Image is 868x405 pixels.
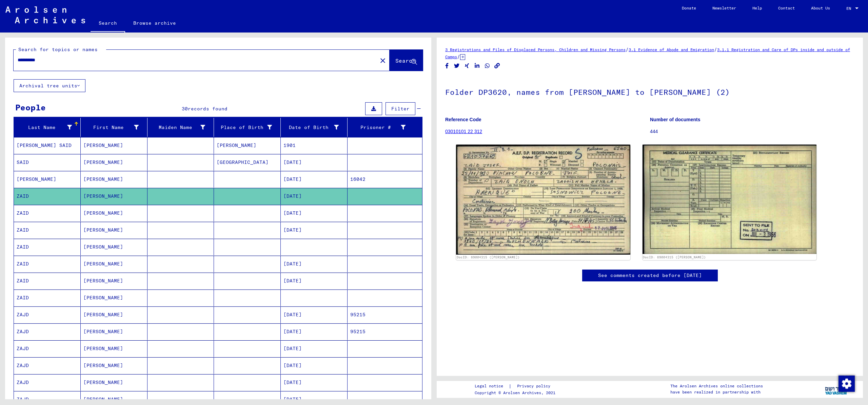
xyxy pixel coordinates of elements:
[281,205,348,221] mat-cell: [DATE]
[214,118,281,137] mat-header-cell: Place of Birth
[17,124,72,131] div: Last Name
[643,145,817,254] img: 002.jpg
[14,222,81,238] mat-cell: ZAID
[445,129,482,134] a: 03010101 22 312
[147,118,214,137] mat-header-cell: Maiden Name
[650,128,854,135] p: 444
[390,50,423,71] button: Search
[395,57,416,64] span: Search
[281,171,348,188] mat-cell: [DATE]
[350,122,414,133] div: Prisoner #
[81,188,147,205] mat-cell: [PERSON_NAME]
[475,390,558,396] p: Copyright © Arolsen Archives, 2021
[14,171,81,188] mat-cell: [PERSON_NAME]
[81,256,147,272] mat-cell: [PERSON_NAME]
[456,145,630,254] img: 001.jpg
[188,106,228,112] span: records found
[14,306,81,323] mat-cell: ZAJD
[14,374,81,391] mat-cell: ZAJD
[714,46,717,52] span: /
[463,62,471,70] button: Share on Xing
[281,222,348,238] mat-cell: [DATE]
[281,118,348,137] mat-header-cell: Date of Birth
[281,256,348,272] mat-cell: [DATE]
[18,46,98,52] mat-label: Search for topics or names
[81,239,147,255] mat-cell: [PERSON_NAME]
[81,137,147,154] mat-cell: [PERSON_NAME]
[348,171,422,188] mat-cell: 16042
[457,54,460,60] span: /
[445,77,854,106] h1: Folder DP3620, names from [PERSON_NAME] to [PERSON_NAME] (2)
[81,374,147,391] mat-cell: [PERSON_NAME]
[445,117,481,122] b: Reference Code
[281,154,348,171] mat-cell: [DATE]
[348,118,422,137] mat-header-cell: Prisoner #
[81,154,147,171] mat-cell: [PERSON_NAME]
[214,154,281,171] mat-cell: [GEOGRAPHIC_DATA]
[14,256,81,272] mat-cell: ZAID
[281,357,348,374] mat-cell: [DATE]
[14,118,81,137] mat-header-cell: Last Name
[376,54,390,67] button: Clear
[629,47,714,52] a: 3.1 Evidence of Abode and Emigration
[91,15,125,33] a: Search
[81,323,147,340] mat-cell: [PERSON_NAME]
[83,124,139,131] div: First Name
[125,15,184,31] a: Browse archive
[81,205,147,221] mat-cell: [PERSON_NAME]
[150,124,205,131] div: Maiden Name
[650,117,701,122] b: Number of documents
[281,306,348,323] mat-cell: [DATE]
[281,273,348,289] mat-cell: [DATE]
[348,306,422,323] mat-cell: 95215
[643,255,706,259] a: DocID: 69004315 ([PERSON_NAME])
[445,47,626,52] a: 3 Registrations and Files of Displaced Persons, Children and Missing Persons
[281,188,348,205] mat-cell: [DATE]
[81,357,147,374] mat-cell: [PERSON_NAME]
[484,62,491,70] button: Share on WhatsApp
[14,188,81,205] mat-cell: ZAID
[14,340,81,357] mat-cell: ZAJD
[14,357,81,374] mat-cell: ZAJD
[475,383,558,390] div: |
[598,272,702,279] a: See comments created before [DATE]
[14,239,81,255] mat-cell: ZAID
[838,375,854,391] div: Zustimmung ändern
[670,389,763,395] p: have been realized in partnership with
[283,124,339,131] div: Date of Birth
[14,79,85,92] button: Archival tree units
[281,323,348,340] mat-cell: [DATE]
[14,205,81,221] mat-cell: ZAID
[81,273,147,289] mat-cell: [PERSON_NAME]
[81,118,147,137] mat-header-cell: First Name
[626,46,629,52] span: /
[379,57,387,65] mat-icon: close
[391,106,410,112] span: Filter
[824,381,849,398] img: yv_logo.png
[14,290,81,306] mat-cell: ZAID
[512,383,558,390] a: Privacy policy
[214,137,281,154] mat-cell: [PERSON_NAME]
[217,124,272,131] div: Place of Birth
[443,62,451,70] button: Share on Facebook
[839,376,855,392] img: Zustimmung ändern
[17,122,80,133] div: Last Name
[182,106,188,112] span: 30
[494,62,501,70] button: Copy link
[350,124,406,131] div: Prisoner #
[281,137,348,154] mat-cell: 1901
[217,122,280,133] div: Place of Birth
[81,290,147,306] mat-cell: [PERSON_NAME]
[846,6,851,11] mat-select-trigger: EN
[281,340,348,357] mat-cell: [DATE]
[81,222,147,238] mat-cell: [PERSON_NAME]
[457,255,520,259] a: DocID: 69004315 ([PERSON_NAME])
[83,122,147,133] div: First Name
[15,101,46,113] div: People
[281,374,348,391] mat-cell: [DATE]
[386,102,415,115] button: Filter
[475,383,509,390] a: Legal notice
[453,62,460,70] button: Share on Twitter
[14,323,81,340] mat-cell: ZAJD
[81,171,147,188] mat-cell: [PERSON_NAME]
